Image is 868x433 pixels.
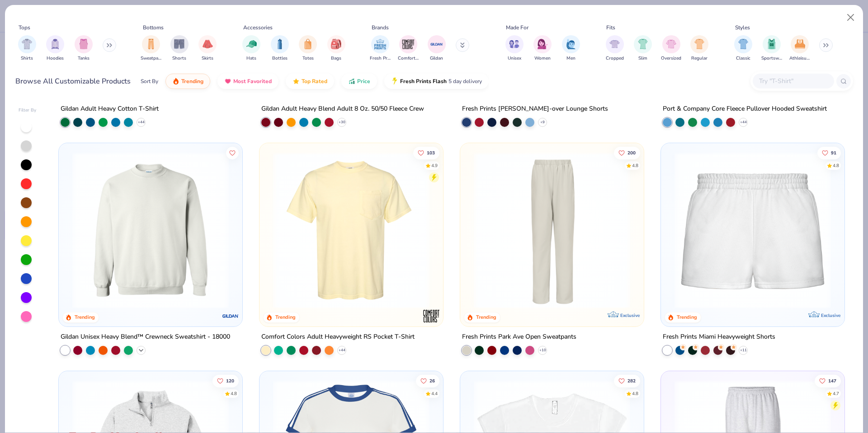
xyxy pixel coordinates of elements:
[431,162,438,169] div: 4.9
[170,35,189,62] div: filter for Shorts
[430,37,443,51] img: Gildan Image
[299,35,317,62] div: filter for Totes
[661,35,681,62] div: filter for Oversized
[286,74,334,89] button: Top Rated
[18,35,36,62] button: filter button
[634,35,652,62] button: filter button
[833,162,839,169] div: 4.8
[79,39,89,49] img: Tanks Image
[22,39,32,49] img: Shirts Image
[302,55,314,62] span: Totes
[534,55,551,62] span: Women
[339,120,345,125] span: + 30
[370,55,391,62] span: Fresh Prints
[242,35,260,62] button: filter button
[165,74,210,89] button: Trending
[606,23,615,32] div: Fits
[632,390,638,397] div: 4.8
[222,307,240,325] img: Gildan logo
[634,152,800,308] img: c944d931-fb25-49bb-ae8c-568f6273e60a
[398,55,419,62] span: Comfort Colors
[736,55,750,62] span: Classic
[269,152,434,308] img: 284e3bdb-833f-4f21-a3b0-720291adcbd9
[789,35,810,62] button: filter button
[562,35,580,62] div: filter for Men
[761,35,782,62] button: filter button
[372,23,389,32] div: Brands
[172,78,179,85] img: trending.gif
[761,35,782,62] div: filter for Sportswear
[327,35,345,62] div: filter for Bags
[141,77,158,85] div: Sort By
[761,55,782,62] span: Sportswear
[138,120,145,125] span: + 44
[217,74,278,89] button: Most Favorited
[540,120,545,125] span: + 9
[50,39,60,49] img: Hoodies Image
[271,35,289,62] button: filter button
[246,39,257,49] img: Hats Image
[670,152,835,308] img: af8dff09-eddf-408b-b5dc-51145765dcf2
[627,378,636,383] span: 282
[143,23,164,32] div: Bottoms
[691,55,708,62] span: Regular
[203,39,213,49] img: Skirts Image
[398,35,419,62] button: filter button
[416,374,439,387] button: Like
[430,55,443,62] span: Gildan
[533,35,552,62] button: filter button
[509,39,519,49] img: Unisex Image
[817,146,841,159] button: Like
[833,390,839,397] div: 4.7
[226,146,239,159] button: Like
[462,331,576,343] div: Fresh Prints Park Ave Open Sweatpants
[401,37,415,51] img: Comfort Colors Image
[606,55,624,62] span: Cropped
[694,39,705,49] img: Regular Image
[505,35,524,62] div: filter for Unisex
[831,150,836,155] span: 91
[299,35,317,62] button: filter button
[795,39,805,49] img: Athleisure Image
[19,107,37,114] div: Filter By
[469,152,635,308] img: 0ed6d0be-3a42-4fd2-9b2a-c5ffc757fdcf
[226,378,235,383] span: 120
[562,35,580,62] button: filter button
[638,55,647,62] span: Slim
[292,78,300,85] img: TopRated.gif
[789,55,810,62] span: Athleisure
[398,35,419,62] div: filter for Comfort Colors
[327,35,345,62] button: filter button
[740,120,746,125] span: + 44
[272,55,288,62] span: Bottles
[738,39,749,49] img: Classic Image
[815,374,841,387] button: Like
[224,78,231,85] img: most_fav.gif
[198,35,217,62] div: filter for Skirts
[448,76,482,87] span: 5 day delivery
[174,39,184,49] img: Shorts Image
[78,55,90,62] span: Tanks
[566,39,576,49] img: Men Image
[233,78,272,85] span: Most Favorited
[828,378,836,383] span: 147
[331,39,341,49] img: Bags Image
[370,35,391,62] button: filter button
[370,35,391,62] div: filter for Fresh Prints
[271,35,289,62] div: filter for Bottles
[384,74,489,89] button: Fresh Prints Flash5 day delivery
[428,35,446,62] div: filter for Gildan
[663,103,827,115] div: Port & Company Core Fleece Pullover Hooded Sweatshirt
[789,35,810,62] div: filter for Athleisure
[213,374,239,387] button: Like
[627,150,636,155] span: 200
[141,35,161,62] div: filter for Sweatpants
[462,103,608,115] div: Fresh Prints [PERSON_NAME]-over Lounge Shorts
[609,39,620,49] img: Cropped Image
[391,78,398,85] img: flash.gif
[15,76,131,87] div: Browse All Customizable Products
[341,74,377,89] button: Price
[146,39,156,49] img: Sweatpants Image
[357,78,370,85] span: Price
[46,35,64,62] div: filter for Hoodies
